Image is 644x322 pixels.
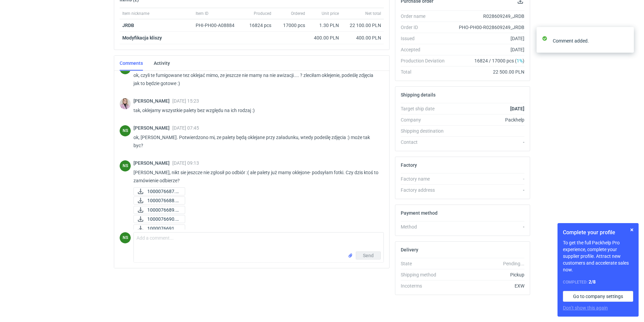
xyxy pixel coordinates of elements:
a: JRDB [122,23,134,28]
figcaption: NS [120,125,131,136]
div: Production Deviation [401,57,450,64]
span: Net total [365,11,381,16]
span: [DATE] 07:45 [172,125,199,131]
button: 1000076691.jpg [133,224,185,233]
span: [PERSON_NAME] [133,160,172,166]
span: 1000076687.jpg [147,188,179,195]
span: [DATE] 15:23 [172,98,199,104]
div: Issued [401,35,450,42]
button: 1000076690.jpg [133,215,185,223]
figcaption: NS [120,232,131,243]
strong: [DATE] [510,106,524,111]
div: Target ship date [401,105,450,112]
div: Contact [401,139,450,145]
p: [PERSON_NAME], nikt sie jeszcze nie zgłosił po odbiór :( ale palety już mamy oklejone- podsyłam f... [133,168,378,185]
div: 17000 pcs [274,19,308,32]
span: 1000076688.jpg [147,197,179,204]
span: [DATE] 09:13 [172,160,199,166]
div: Method [401,223,450,230]
span: [PERSON_NAME] [133,125,172,131]
div: State [401,260,450,267]
span: Produced [254,11,271,16]
div: - [450,187,524,193]
p: To get the full Packhelp Pro experience, complete your supplier profile. Attract new customers an... [563,239,633,273]
h2: Shipping details [401,92,436,98]
span: [PERSON_NAME] [133,98,172,104]
div: - [450,176,524,182]
div: Comment added. [553,37,624,44]
span: 1000076691.jpg [147,225,179,232]
div: EXW [450,283,524,289]
div: - [450,139,524,145]
span: 1000076690.jpg [147,215,179,223]
span: Ordered [291,11,305,16]
p: ok, [PERSON_NAME]. Potwierdzono mi, ze palety będą oklejane przy załadunku, wtedy podeślę zdjęcia... [133,133,378,150]
div: Natalia Stępak [120,125,131,136]
div: Total [401,69,450,75]
a: Go to company settings [563,291,633,302]
div: Accepted [401,46,450,53]
button: Skip for now [628,226,636,234]
em: Pending... [503,261,524,266]
a: Activity [154,56,170,71]
p: tak, oklejamy wszystkie palety bez względu na ich rodzaj :) [133,106,378,114]
a: Comments [120,56,143,71]
div: R028609249_JRDB [450,13,524,20]
div: Factory address [401,187,450,193]
div: Natalia Stępak [120,232,131,243]
div: Order name [401,13,450,20]
div: Shipping destination [401,128,450,134]
div: Factory name [401,176,450,182]
h1: Complete your profile [563,229,633,237]
div: PHO-PH00-R028609249_JRDB [450,24,524,31]
div: Company [401,116,450,123]
span: Item ID [196,11,208,16]
div: PHI-PH00-A08884 [196,22,241,29]
div: 22 100.00 PLN [344,22,381,29]
div: [DATE] [450,46,524,53]
div: Shipping method [401,271,450,278]
p: ok, czyli te fumigowane tez oklejać mimo, ze jeszcze nie mamy na nie awizacji.... ? zleciłam okle... [133,71,378,87]
h2: Payment method [401,210,438,216]
div: 400.00 PLN [344,34,381,41]
button: 1000076688.jpg [133,196,185,205]
div: Natalia Stępak [120,160,131,171]
strong: Modyfikacja kliszy [122,35,162,41]
div: Pickup [450,271,524,278]
span: Send [363,253,374,258]
div: Packhelp [450,116,524,123]
strong: 2 / 8 [589,279,596,285]
h2: Delivery [401,247,418,252]
div: Order ID [401,24,450,31]
div: 1.30 PLN [311,22,339,29]
figcaption: NS [120,160,131,171]
h2: Factory [401,162,417,168]
button: Don’t show this again [563,304,608,311]
img: Klaudia Wiśniewska [120,98,131,109]
div: 400.00 PLN [311,34,339,41]
div: Completed: [563,278,633,286]
span: 1% [517,58,523,63]
div: Incoterms [401,283,450,289]
button: close [624,37,628,44]
div: - [450,223,524,230]
span: Item nickname [122,11,149,16]
span: 1000076689.jpg [147,206,179,214]
button: 1000076689.jpg [133,206,185,214]
span: 16824 / 17000 pcs ( ) [474,57,524,64]
span: Unit price [322,11,339,16]
div: 16824 pcs [244,19,274,32]
div: 22 500.00 PLN [450,69,524,75]
button: Send [356,251,381,260]
div: [DATE] [450,35,524,42]
button: 1000076687.jpg [133,187,185,195]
